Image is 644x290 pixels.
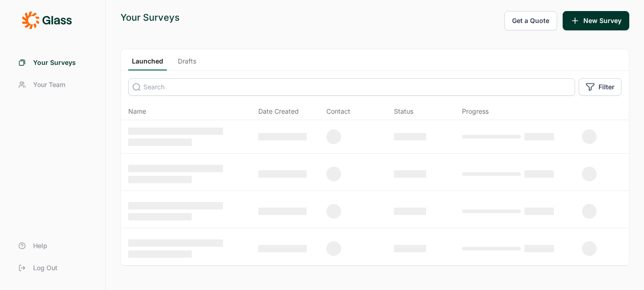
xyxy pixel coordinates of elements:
span: Name [128,107,146,116]
span: Help [33,241,47,250]
input: Search [128,78,575,96]
button: New Survey [563,11,629,30]
button: Filter [579,78,621,96]
span: Your Surveys [33,58,76,67]
span: Your Team [33,80,65,89]
span: Date Created [258,107,299,116]
div: Contact [326,107,350,116]
span: Log Out [33,263,57,273]
button: Get a Quote [504,11,557,30]
div: Progress [462,107,489,116]
a: Launched [128,57,167,70]
div: Status [394,107,413,116]
span: Filter [598,82,615,92]
a: Drafts [174,57,200,70]
div: Your Surveys [120,11,180,24]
